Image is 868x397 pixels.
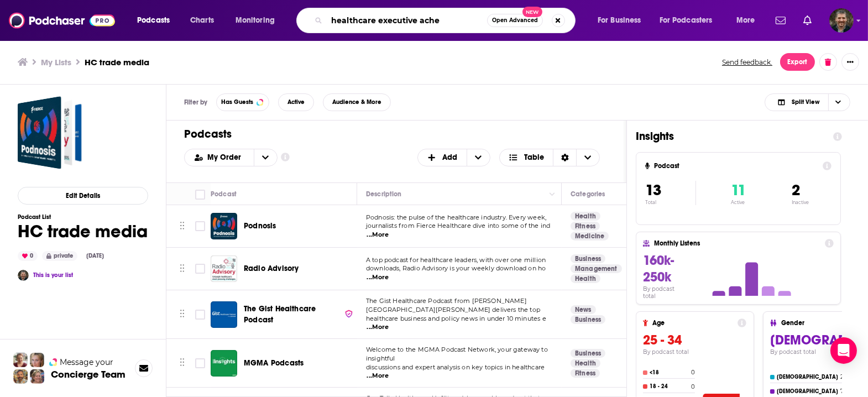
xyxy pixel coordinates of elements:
a: Business [571,254,605,263]
h4: <18 [650,369,689,376]
button: Active [278,93,314,111]
span: MGMA Podcasts [244,358,304,368]
a: Management [571,264,622,273]
button: open menu [228,12,289,29]
input: Search podcasts, credits, & more... [327,12,487,29]
button: Open AdvancedNew [487,14,543,27]
span: 160k-250k [643,252,674,285]
span: HC trade media [18,96,91,169]
a: Fitness [571,369,600,378]
button: Send feedback. [719,58,776,67]
h3: HC trade media [85,57,149,67]
button: open menu [185,154,254,161]
h4: [DEMOGRAPHIC_DATA] [777,374,838,380]
span: Add [443,154,458,161]
span: Logged in as vincegalloro [829,8,854,33]
button: Edit Details [18,187,148,205]
span: healthcare business and policy news in under 10 minutes e [366,315,546,322]
button: open menu [652,12,729,29]
div: Podcast [211,187,237,201]
span: journalists from Fierce Healthcare dive into some of the ind [366,222,550,229]
a: News [571,305,596,314]
div: Sort Direction [553,149,576,166]
h4: [DEMOGRAPHIC_DATA] [777,388,838,395]
button: open menu [254,149,277,166]
h3: 25 - 34 [643,332,746,348]
h4: 18 - 24 [650,383,689,390]
button: Export [780,53,815,71]
img: Barbara Profile [30,369,44,384]
span: Podnosis: the pulse of the healthcare industry. Every week, [366,213,546,221]
h4: By podcast total [643,285,688,300]
span: Split View [792,99,819,105]
h2: Choose List sort [184,149,278,166]
button: Has Guests [216,93,269,111]
p: Inactive [792,200,809,205]
span: 2 [792,181,800,200]
a: The Gist Healthcare Podcast [211,301,237,328]
button: Column Actions [546,188,559,201]
button: Choose View [499,149,600,166]
span: Podnosis [244,221,276,231]
button: Move [179,306,186,323]
button: open menu [590,12,655,29]
span: downloads, Radio Advisory is your weekly download on ho [366,264,546,272]
span: Monitoring [236,13,275,28]
p: Total [645,200,696,205]
a: My Lists [41,57,71,67]
a: Show notifications dropdown [799,11,816,30]
h3: Concierge Team [51,369,126,380]
button: Move [179,218,186,234]
a: Medicine [571,232,609,241]
span: More [736,13,755,28]
h1: HC trade media [18,221,148,242]
span: Active [287,99,305,105]
span: ...More [367,323,389,332]
h1: Insights [636,129,824,143]
button: Show profile menu [829,8,854,33]
span: For Business [598,13,641,28]
span: Podcasts [137,13,170,28]
img: User Profile [829,8,854,33]
span: Message your [60,357,113,368]
h4: Monthly Listens [654,239,820,247]
div: [DATE] [82,252,108,260]
h3: Podcast List [18,213,148,221]
h2: Choose View [765,93,850,111]
span: 11 [731,181,746,200]
div: private [42,251,77,261]
h3: Filter by [184,98,207,106]
h4: Podcast [654,162,818,170]
span: For Podcasters [660,13,713,28]
img: Jon Profile [13,369,28,384]
button: Audience & More [323,93,391,111]
span: Charts [190,13,214,28]
h1: Podcasts [184,127,600,141]
span: Radio Advisory [244,264,299,273]
button: open menu [129,12,184,29]
button: open menu [729,12,769,29]
span: Toggle select row [195,264,205,274]
a: MGMA Podcasts [211,350,237,377]
button: Show More Button [841,53,859,71]
button: + Add [417,149,490,166]
span: My Order [207,154,245,161]
h4: 7 [840,388,844,395]
img: Radio Advisory [211,255,237,282]
img: Podnosis [211,213,237,239]
span: discussions and expert analysis on key topics in healthcare [366,363,545,371]
img: Vince Galloro [18,270,29,281]
a: The Gist Healthcare Podcast [244,304,353,326]
span: The Gist Healthcare Podcast from [PERSON_NAME][GEOGRAPHIC_DATA][PERSON_NAME] delivers the top [366,297,540,314]
a: Health [571,359,600,368]
div: Open Intercom Messenger [830,337,857,364]
a: Health [571,212,600,221]
div: Search podcasts, credits, & more... [307,8,586,33]
h4: By podcast total [643,348,746,356]
a: Health [571,274,600,283]
span: 13 [645,181,661,200]
span: Audience & More [332,99,381,105]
